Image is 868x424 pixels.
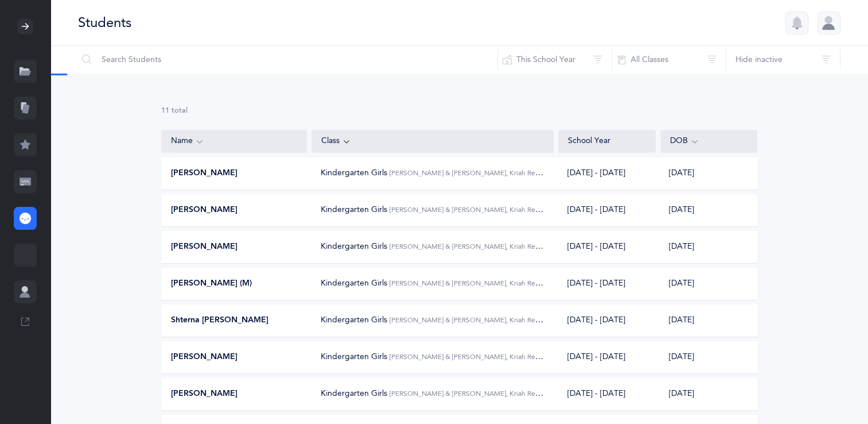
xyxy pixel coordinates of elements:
div: 11 [161,106,758,116]
div: [DATE] [660,168,757,179]
div: [DATE] [660,205,757,216]
div: [DATE] - [DATE] [567,168,625,179]
span: [PERSON_NAME] [171,168,238,179]
div: [DATE] - [DATE] [567,278,625,290]
span: Kindergarten Girls [321,168,387,178]
div: [DATE] - [DATE] [567,205,625,216]
span: [PERSON_NAME] & [PERSON_NAME], Kriah Red Level • A [390,352,569,361]
span: [PERSON_NAME] & [PERSON_NAME], Kriah Red Level • A [390,168,569,178]
span: [PERSON_NAME] [171,241,238,253]
span: [PERSON_NAME] (M) [171,278,252,290]
div: [DATE] [660,241,757,253]
span: Kindergarten Girls [321,315,387,325]
div: Class [321,135,544,148]
span: Kindergarten Girls [321,205,387,214]
span: [PERSON_NAME] & [PERSON_NAME], Kriah Red Level • A [390,279,569,288]
span: [PERSON_NAME] & [PERSON_NAME], Kriah Red Level • A [390,315,569,325]
div: DOB [670,135,748,148]
span: [PERSON_NAME] [171,205,238,216]
button: Hide inactive [726,46,840,74]
span: [PERSON_NAME] [171,352,238,363]
span: [PERSON_NAME] & [PERSON_NAME], Kriah Red Level • A [390,242,569,251]
span: [PERSON_NAME] & [PERSON_NAME], Kriah Red Level • A [390,389,569,398]
span: Kindergarten Girls [321,279,387,288]
div: [DATE] - [DATE] [567,315,625,326]
div: [DATE] [660,388,757,400]
div: [DATE] [660,315,757,326]
span: Kindergarten Girls [321,352,387,361]
iframe: Drift Widget Chat Controller [811,367,854,410]
div: [DATE] - [DATE] [567,388,625,400]
span: [PERSON_NAME] [171,388,238,400]
div: School Year [568,136,646,147]
span: [PERSON_NAME] & [PERSON_NAME], Kriah Red Level • A [390,205,569,214]
button: This School Year [497,46,612,74]
button: All Classes [612,46,726,74]
div: [DATE] [660,278,757,290]
div: [DATE] - [DATE] [567,352,625,363]
span: Kindergarten Girls [321,242,387,251]
input: Search Students [77,46,498,74]
span: Shterna [PERSON_NAME] [171,315,268,326]
span: Kindergarten Girls [321,389,387,398]
div: [DATE] - [DATE] [567,241,625,253]
div: [DATE] [660,352,757,363]
div: Name [171,135,297,148]
div: Students [78,13,131,32]
span: total [172,106,188,114]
